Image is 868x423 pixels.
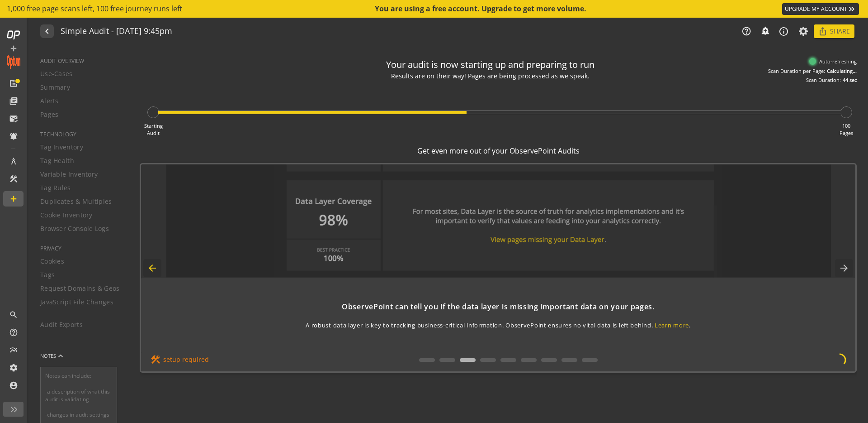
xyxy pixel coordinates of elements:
mat-icon: ios_share [818,27,827,36]
mat-icon: multiline_chart [9,346,18,355]
div: Get even more out of your ObservePoint Audits [140,146,857,156]
mat-icon: architecture [9,157,18,166]
a: UPGRADE MY ACCOUNT [782,3,859,15]
mat-icon: library_books [9,96,18,106]
mat-icon: add [9,194,18,203]
mat-icon: arrow_back [143,259,161,277]
span: 1,000 free page scans left, 100 free journey runs left [7,4,182,14]
button: NOTES [40,345,65,367]
div: Results are on their way! Pages are being processed as we speak. [378,72,602,81]
img: Customer Logo [7,55,20,69]
span: Share [830,23,850,39]
div: Scan Duration: [806,77,841,84]
mat-icon: list_alt [9,79,18,88]
mat-icon: add [9,44,18,53]
mat-icon: mark_email_read [9,114,18,123]
mat-icon: construction [150,354,161,365]
div: Starting Audit [144,122,163,136]
mat-icon: arrow_forward [835,259,853,277]
div: Scan Duration per Page: [768,67,825,75]
mat-icon: add_alert [760,26,769,35]
mat-icon: info_outline [778,26,789,37]
mat-icon: help_outline [9,328,18,337]
div: 100 Pages [840,122,853,136]
mat-icon: settings [9,363,18,372]
div: Calculating... [827,67,857,75]
span: A robust data layer is key to tracking business-critical information. ObservePoint ensures no vit... [306,321,690,330]
mat-icon: keyboard_arrow_up [56,351,65,361]
div: Your audit is now starting up and preparing to run [386,58,594,72]
mat-icon: search [9,310,18,319]
div: setup required [150,355,217,365]
h1: Simple Audit - 19 August 2025 | 9:45pm [61,27,172,36]
div: Auto-refreshing [809,58,857,65]
mat-icon: account_circle [9,381,18,390]
mat-icon: construction [9,174,18,183]
img: slide image [165,164,830,278]
mat-icon: keyboard_double_arrow_right [847,5,856,14]
div: 44 sec [843,77,857,84]
mat-icon: notifications_active [9,132,18,141]
button: Share [814,24,854,38]
mat-icon: navigate_before [42,26,51,37]
a: Learn more [655,321,689,329]
div: ObservePoint can tell you if the data layer is missing important data on your pages. [150,302,846,312]
mat-icon: help_outline [741,26,751,36]
div: You are using a free account. Upgrade to get more volume. [375,4,587,14]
